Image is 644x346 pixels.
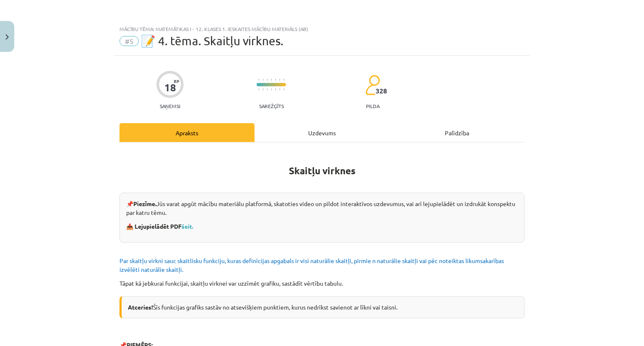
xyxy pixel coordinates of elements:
[267,88,267,90] img: icon-short-line-57e1e144782c952c97e751825c79c345078a6d821885a25fce030b3d8c18986b.svg
[271,79,272,81] img: icon-short-line-57e1e144782c952c97e751825c79c345078a6d821885a25fce030b3d8c18986b.svg
[283,79,284,81] img: icon-short-line-57e1e144782c952c97e751825c79c345078a6d821885a25fce030b3d8c18986b.svg
[119,36,139,46] span: #5
[283,88,284,90] img: icon-short-line-57e1e144782c952c97e751825c79c345078a6d821885a25fce030b3d8c18986b.svg
[376,87,387,95] span: 328
[267,79,267,81] img: icon-short-line-57e1e144782c952c97e751825c79c345078a6d821885a25fce030b3d8c18986b.svg
[164,82,176,93] div: 18
[366,103,379,109] p: pilda
[262,79,263,81] img: icon-short-line-57e1e144782c952c97e751825c79c345078a6d821885a25fce030b3d8c18986b.svg
[141,34,283,48] span: 📝 4. tēma. Skaitļu virknes.
[128,303,153,311] b: Atceries!
[262,88,263,90] img: icon-short-line-57e1e144782c952c97e751825c79c345078a6d821885a25fce030b3d8c18986b.svg
[119,296,525,318] div: Šīs funkcijas grafiks sastāv no atsevišķiem punktiem, kurus nedrīkst savienot ar līkni vai taisni.
[258,88,259,90] img: icon-short-line-57e1e144782c952c97e751825c79c345078a6d821885a25fce030b3d8c18986b.svg
[271,88,272,90] img: icon-short-line-57e1e144782c952c97e751825c79c345078a6d821885a25fce030b3d8c18986b.svg
[126,222,195,230] strong: 📥 Lejupielādēt PDF
[258,79,259,81] img: icon-short-line-57e1e144782c952c97e751825c79c345078a6d821885a25fce030b3d8c18986b.svg
[182,222,193,230] a: šeit.
[365,75,380,96] img: students-c634bb4e5e11cddfef0936a35e636f08e4e9abd3cc4e673bd6f9a4125e45ecb1.svg
[119,279,525,288] p: Tāpat kā jebkurai funkcijai, skaitļu virknei var uzzīmēt grafiku, sastādīt vērtību tabulu.
[156,103,184,109] p: Saņemsi
[254,123,390,142] div: Uzdevums
[119,257,504,273] span: Par skaitļu virkni sauc skaitlisku funkciju, kuras definīcijas apgabals ir visi naturālie skaitļi...
[275,88,276,90] img: icon-short-line-57e1e144782c952c97e751825c79c345078a6d821885a25fce030b3d8c18986b.svg
[275,79,276,81] img: icon-short-line-57e1e144782c952c97e751825c79c345078a6d821885a25fce030b3d8c18986b.svg
[5,34,9,40] img: icon-close-lesson-0947bae3869378f0d4975bcd49f059093ad1ed9edebbc8119c70593378902aed.svg
[279,88,280,90] img: icon-short-line-57e1e144782c952c97e751825c79c345078a6d821885a25fce030b3d8c18986b.svg
[133,200,156,207] strong: Piezīme.
[119,123,254,142] div: Apraksts
[279,79,280,81] img: icon-short-line-57e1e144782c952c97e751825c79c345078a6d821885a25fce030b3d8c18986b.svg
[289,165,356,177] b: Skaitļu virknes
[126,199,518,217] p: 📌 Jūs varat apgūt mācību materiālu platformā, skatoties video un pildot interaktīvos uzdevumus, v...
[119,26,525,32] div: Mācību tēma: Matemātikas i - 12. klases 1. ieskaites mācību materiāls (ab)
[174,79,179,83] span: XP
[390,123,525,142] div: Palīdzība
[259,103,284,109] p: Sarežģīts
